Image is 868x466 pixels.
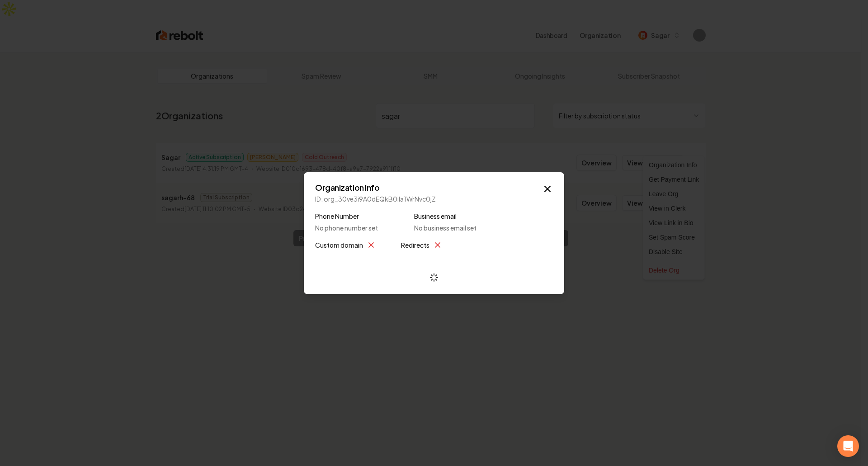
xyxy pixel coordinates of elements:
p: ID: org_30ve3i9A0dEQkB0iIa1WrNvc0jZ [315,194,553,203]
label: Custom domain [315,240,363,250]
span: No phone number set [315,223,378,232]
label: Phone Number [315,211,378,221]
label: Business email [414,211,476,221]
h2: Organization Info [315,184,553,192]
label: Redirects [401,240,429,250]
span: No business email set [414,223,476,232]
